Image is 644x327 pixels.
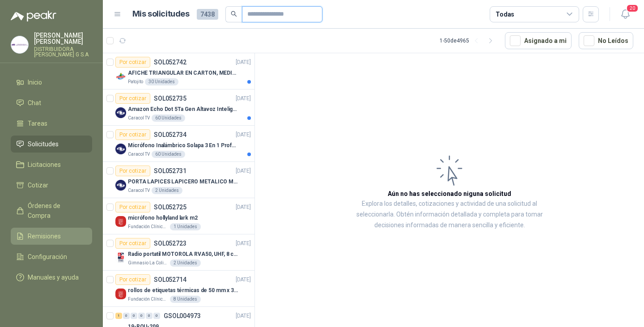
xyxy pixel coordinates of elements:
div: Todas [496,9,514,19]
p: Patojito [128,78,143,85]
div: Por cotizar [115,238,150,249]
a: Por cotizarSOL052734[DATE] Company LogoMicrófono Inalámbrico Solapa 3 En 1 Profesional F11-2 X2Ca... [103,126,254,162]
div: 60 Unidades [152,151,185,158]
img: Company Logo [11,36,28,53]
p: SOL052723 [154,240,186,246]
a: Configuración [11,248,92,265]
p: [DATE] [236,131,251,139]
a: Por cotizarSOL052714[DATE] Company Logorollos de etiquetas térmicas de 50 mm x 30 mmFundación Clí... [103,271,254,307]
div: Por cotizar [115,129,150,140]
p: Caracol TV [128,151,150,158]
img: Company Logo [115,107,126,118]
a: Manuales y ayuda [11,269,92,286]
p: [DATE] [236,276,251,284]
p: DISTRIBUIDORA [PERSON_NAME] G S.A [34,47,92,57]
div: 1 [115,313,122,319]
p: PORTA LAPICES LAPICERO METALICO MALLA. IGUALES A LOS DEL LIK ADJUNTO [128,178,239,186]
div: 1 Unidades [170,223,201,230]
div: Por cotizar [115,202,150,212]
a: Órdenes de Compra [11,197,92,224]
p: SOL052714 [154,276,186,283]
a: Solicitudes [11,136,92,153]
a: Por cotizarSOL052723[DATE] Company LogoRadio portatil MOTOROLA RVA50, UHF, 8 canales, 500MWGimnas... [103,234,254,271]
a: Por cotizarSOL052742[DATE] Company LogoAFICHE TRIANGULAR EN CARTON, MEDIDAS 30 CM X 45 CMPatojito... [103,53,254,89]
span: Manuales y ayuda [28,272,79,282]
p: Caracol TV [128,187,150,194]
a: Por cotizarSOL052731[DATE] Company LogoPORTA LAPICES LAPICERO METALICO MALLA. IGUALES A LOS DEL L... [103,162,254,198]
p: Micrófono Inalámbrico Solapa 3 En 1 Profesional F11-2 X2 [128,141,239,150]
span: search [231,11,237,17]
p: SOL052725 [154,204,186,210]
span: Chat [28,98,41,108]
span: 7438 [197,9,218,20]
p: Amazon Echo Dot 5Ta Gen Altavoz Inteligente Alexa Azul [128,105,239,114]
p: micrófono hollyland lark m2 [128,214,198,222]
span: Cotizar [28,180,48,190]
a: Inicio [11,74,92,91]
a: Licitaciones [11,156,92,173]
a: Por cotizarSOL052725[DATE] Company Logomicrófono hollyland lark m2Fundación Clínica Shaio1 Unidades [103,198,254,234]
a: Cotizar [11,177,92,194]
div: 0 [123,313,130,319]
p: Fundación Clínica Shaio [128,223,168,230]
img: Logo peakr [11,11,56,21]
h3: Aún no has seleccionado niguna solicitud [388,189,511,199]
a: Tareas [11,115,92,132]
p: [DATE] [236,167,251,175]
p: GSOL004973 [164,313,201,319]
div: 60 Unidades [152,115,185,122]
img: Company Logo [115,144,126,154]
span: Solicitudes [28,139,59,149]
a: Chat [11,94,92,111]
img: Company Logo [115,180,126,191]
span: Configuración [28,252,67,262]
p: SOL052742 [154,59,186,65]
div: Por cotizar [115,166,150,176]
span: Tareas [28,119,47,128]
div: 0 [153,313,160,319]
a: Por cotizarSOL052735[DATE] Company LogoAmazon Echo Dot 5Ta Gen Altavoz Inteligente Alexa AzulCara... [103,89,254,126]
p: [DATE] [236,203,251,212]
img: Company Logo [115,252,126,263]
div: 2 Unidades [152,187,182,194]
span: 20 [626,4,639,13]
div: 0 [138,313,145,319]
p: Explora los detalles, cotizaciones y actividad de una solicitud al seleccionarla. Obtén informaci... [344,199,555,231]
div: 0 [131,313,137,319]
p: rollos de etiquetas térmicas de 50 mm x 30 mm [128,286,239,295]
div: 2 Unidades [170,259,201,267]
p: [DATE] [236,58,251,67]
button: 20 [617,6,633,22]
button: Asignado a mi [505,32,572,49]
h1: Mis solicitudes [132,8,190,21]
p: [PERSON_NAME] [PERSON_NAME] [34,32,92,45]
p: SOL052734 [154,132,186,138]
span: Licitaciones [28,160,61,170]
button: No Leídos [579,32,633,49]
p: Radio portatil MOTOROLA RVA50, UHF, 8 canales, 500MW [128,250,239,259]
div: Por cotizar [115,93,150,104]
span: Inicio [28,77,42,87]
img: Company Logo [115,216,126,227]
p: SOL052735 [154,95,186,102]
p: Gimnasio La Colina [128,259,168,267]
div: 30 Unidades [145,78,178,85]
p: [DATE] [236,239,251,248]
p: Fundación Clínica Shaio [128,296,168,303]
p: Caracol TV [128,115,150,122]
p: AFICHE TRIANGULAR EN CARTON, MEDIDAS 30 CM X 45 CM [128,69,239,77]
p: [DATE] [236,94,251,103]
a: Remisiones [11,228,92,245]
img: Company Logo [115,71,126,82]
div: 0 [146,313,153,319]
span: Órdenes de Compra [28,201,84,221]
p: SOL052731 [154,168,186,174]
span: Remisiones [28,231,61,241]
p: [DATE] [236,312,251,320]
div: Por cotizar [115,57,150,68]
div: Por cotizar [115,274,150,285]
div: 1 - 50 de 4965 [440,34,498,48]
img: Company Logo [115,289,126,299]
div: 8 Unidades [170,296,201,303]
